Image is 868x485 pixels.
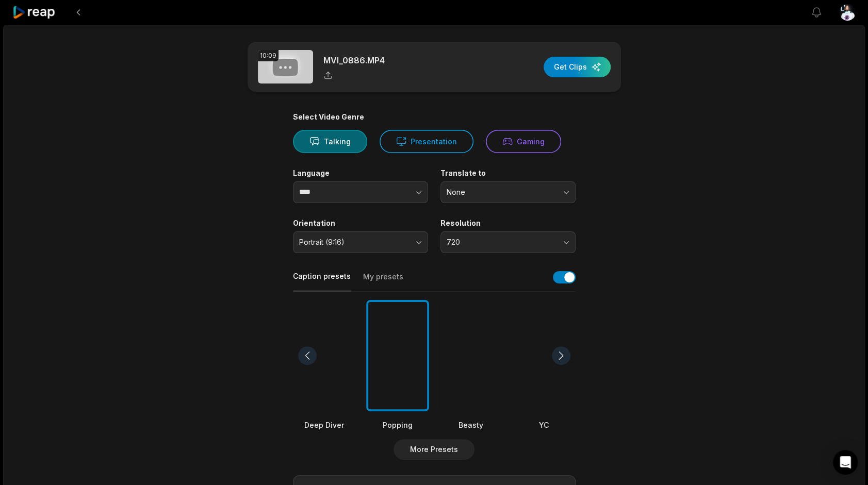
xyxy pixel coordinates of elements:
button: Portrait (9:16) [293,231,428,253]
span: None [447,188,555,197]
div: Beasty [439,420,502,430]
span: 720 [447,238,555,247]
button: Talking [293,130,367,153]
label: Translate to [440,169,576,178]
label: Language [293,169,428,178]
label: Orientation [293,219,428,228]
button: None [440,181,576,203]
button: 720 [440,231,576,253]
div: Select Video Genre [293,112,576,122]
button: Presentation [380,130,473,153]
label: Resolution [440,219,576,228]
div: Popping [366,420,429,430]
div: Open Intercom Messenger [833,450,858,475]
div: 10:09 [258,50,279,61]
div: YC [513,420,576,430]
button: Gaming [486,130,561,153]
button: Caption presets [293,271,351,291]
span: Portrait (9:16) [299,238,407,247]
button: My presets [363,272,403,291]
p: MVI_0886.MP4 [323,54,385,66]
button: Get Clips [544,57,611,77]
button: More Presets [394,439,474,460]
div: Deep Diver [293,420,356,430]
